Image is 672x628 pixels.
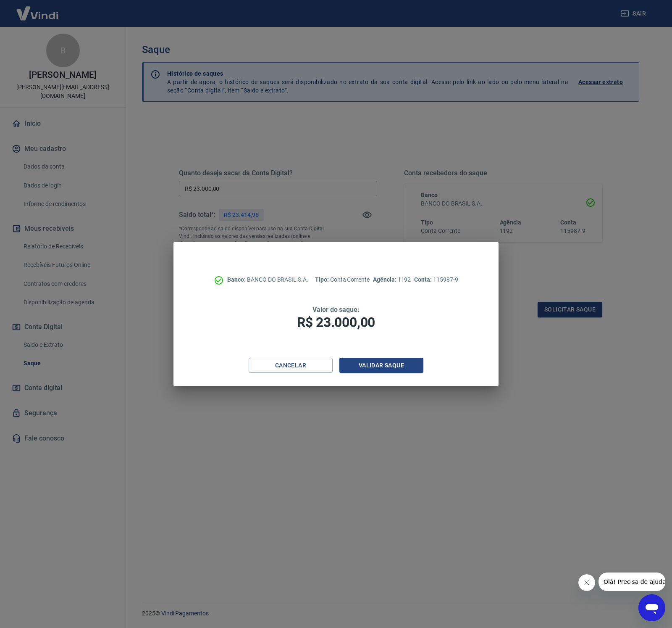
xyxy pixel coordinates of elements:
p: Conta Corrente [315,275,370,284]
span: Tipo: [315,276,330,283]
p: 115987-9 [414,275,458,284]
span: Agência: [373,276,398,283]
iframe: Botão para abrir a janela de mensagens [638,594,665,621]
span: Valor do saque: [312,306,360,314]
iframe: Mensagem da empresa [598,573,665,591]
iframe: Fechar mensagem [578,574,595,591]
button: Cancelar [249,358,333,373]
span: Conta: [414,276,433,283]
span: Olá! Precisa de ajuda? [5,6,71,13]
p: BANCO DO BRASIL S.A. [227,275,308,284]
p: 1192 [373,275,411,284]
span: Banco: [227,276,247,283]
button: Validar saque [339,358,423,373]
span: R$ 23.000,00 [297,314,375,330]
